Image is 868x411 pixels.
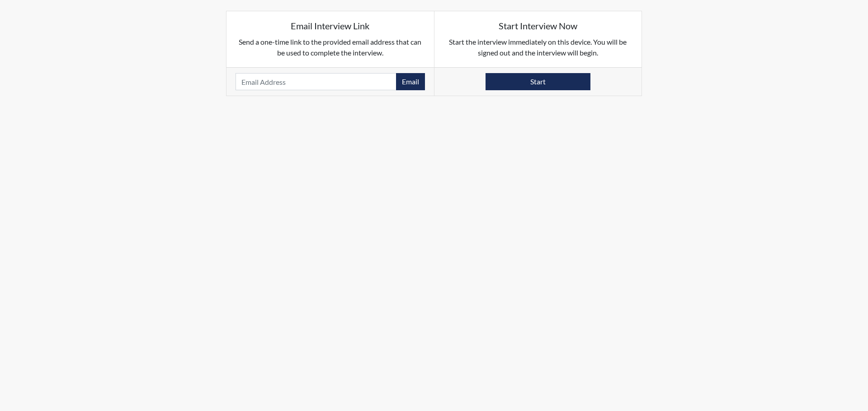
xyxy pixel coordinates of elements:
button: Email [396,73,425,90]
input: Email Address [236,73,396,90]
p: Start the interview immediately on this device. You will be signed out and the interview will begin. [443,37,633,58]
h5: Start Interview Now [443,20,633,31]
h5: Email Interview Link [236,20,425,31]
p: Send a one-time link to the provided email address that can be used to complete the interview. [236,37,425,58]
button: Start [486,73,590,90]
